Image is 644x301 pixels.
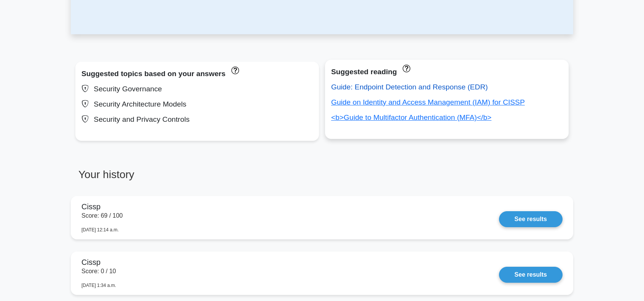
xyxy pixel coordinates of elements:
[75,168,317,187] h3: Your history
[230,66,239,74] a: These topics have been answered less than 50% correct. Topics disapear when you answer questions ...
[81,83,313,95] div: Security Governance
[331,83,488,91] a: Guide: Endpoint Detection and Response (EDR)
[499,211,563,227] a: See results
[81,68,313,80] div: Suggested topics based on your answers
[331,66,563,78] div: Suggested reading
[81,98,313,110] div: Security Architecture Models
[331,98,525,106] a: Guide on Identity and Access Management (IAM) for CISSP
[401,64,410,72] a: These concepts have been answered less than 50% correct. The guides disapear when you answer ques...
[331,113,491,121] a: <b>Guide to Multifactor Authentication (MFA)</b>
[81,113,313,126] div: Security and Privacy Controls
[499,267,563,283] a: See results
